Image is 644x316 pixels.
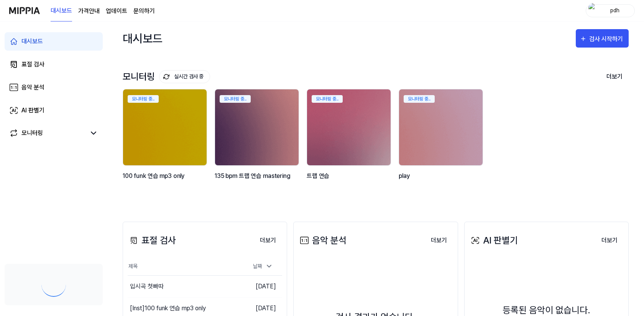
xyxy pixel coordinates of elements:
[51,0,72,21] a: 대시보드
[586,4,635,17] button: profilepdh
[312,95,343,103] div: 모니터링 중..
[106,7,127,16] a: 업데이트
[469,234,518,247] div: AI 판별기
[163,74,169,80] img: monitoring Icon
[78,7,100,16] a: 가격안내
[215,89,301,199] a: 모니터링 중..backgroundIamge135 bpm 트랩 연습 mastering
[595,233,624,248] button: 더보기
[399,89,485,199] a: 모니터링 중..backgroundIamgeplay
[404,95,435,103] div: 모니터링 중..
[21,60,44,69] div: 표절 검사
[399,171,485,191] div: play
[123,89,209,199] a: 모니터링 중..backgroundIamge100 funk 연습 mp3 only
[128,257,243,276] th: 제목
[250,260,276,273] div: 날짜
[5,55,103,74] a: 표절 검사
[21,106,44,115] div: AI 판별기
[5,101,103,120] a: AI 판별기
[123,70,210,83] div: 모니터링
[21,37,43,46] div: 대시보드
[307,171,393,191] div: 트랩 연습
[123,89,207,165] img: backgroundIamge
[215,171,301,191] div: 135 bpm 트랩 연습 mastering
[576,29,629,48] button: 검사 시작하기
[5,32,103,51] a: 대시보드
[123,171,209,191] div: 100 funk 연습 mp3 only
[600,69,629,85] button: 더보기
[130,282,164,291] div: 입시곡 첫빠따
[425,233,453,248] button: 더보기
[5,78,103,97] a: 음악 분석
[220,95,251,103] div: 모니터링 중..
[589,34,625,44] div: 검사 시작하기
[130,304,206,313] div: [Inst] 100 funk 연습 mp3 only
[307,89,391,165] img: backgroundIamge
[215,89,299,165] img: backgroundIamge
[133,7,155,16] a: 문의하기
[128,234,176,247] div: 표절 검사
[254,233,282,248] button: 더보기
[588,3,598,18] img: profile
[243,276,282,298] td: [DATE]
[159,70,210,83] button: 실시간 검사 중
[128,95,159,103] div: 모니터링 중..
[298,234,347,247] div: 음악 분석
[21,128,43,138] div: 모니터링
[307,89,393,199] a: 모니터링 중..backgroundIamge트랩 연습
[9,128,86,138] a: 모니터링
[399,89,483,165] img: backgroundIamge
[21,83,44,92] div: 음악 분석
[600,6,630,15] div: pdh
[123,29,163,48] div: 대시보드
